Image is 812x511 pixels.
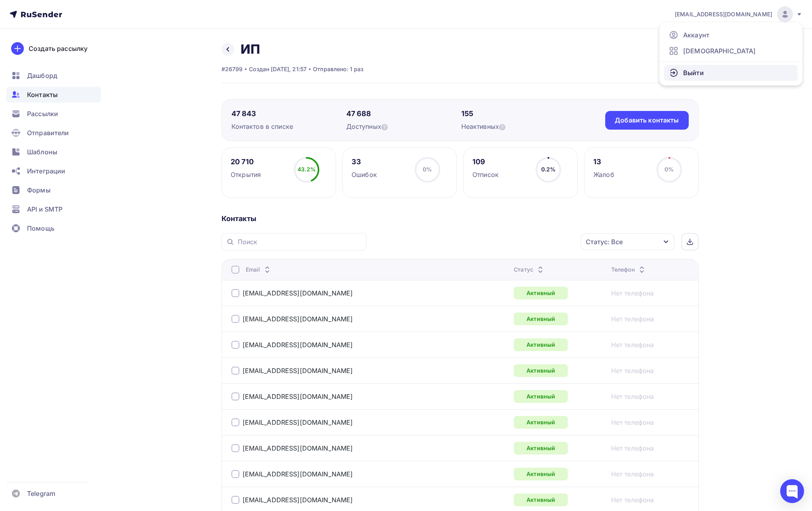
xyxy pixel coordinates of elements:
a: Нет телефона [611,288,654,298]
div: Создан [DATE], 21:57 [249,65,307,73]
a: Нет телефона [611,418,654,427]
div: Статус: Все [586,237,623,247]
div: Активный [514,364,568,377]
span: Формы [27,185,51,195]
div: Добавить контакты [615,116,679,125]
span: 43.2% [297,166,316,173]
div: Телефон [611,266,647,274]
span: Аккаунт [683,30,709,40]
div: Активный [514,338,568,351]
span: Дашборд [27,71,57,80]
span: Telegram [27,489,55,498]
span: 0.2% [541,166,556,173]
a: Рассылки [6,106,101,122]
a: [EMAIL_ADDRESS][DOMAIN_NAME] [243,367,353,375]
input: Поиск [238,237,362,246]
a: [EMAIL_ADDRESS][DOMAIN_NAME] [243,496,353,504]
a: Нет телефона [611,495,654,505]
div: 33 [352,157,377,167]
div: Доступных [346,122,461,131]
span: [EMAIL_ADDRESS][DOMAIN_NAME] [675,10,772,18]
a: [EMAIL_ADDRESS][DOMAIN_NAME] [243,392,353,400]
span: Помощь [27,223,54,233]
a: Контакты [6,87,101,103]
span: Шаблоны [27,147,57,157]
div: 109 [472,157,499,167]
div: 13 [593,157,614,167]
span: [DEMOGRAPHIC_DATA] [683,46,756,56]
div: Активный [514,494,568,506]
div: 20 710 [231,157,261,167]
div: Ошибок [352,170,377,179]
a: Дашборд [6,68,101,84]
a: [EMAIL_ADDRESS][DOMAIN_NAME] [243,315,353,323]
a: Нет телефона [611,366,654,375]
div: Отправлено: 1 раз [313,65,363,73]
div: Активный [514,468,568,480]
span: API и SMTP [27,204,62,214]
button: Статус: Все [580,233,675,251]
span: Выйти [683,68,704,78]
a: Нет телефона [611,340,654,350]
div: Жалоб [593,170,614,179]
span: Контакты [27,90,58,99]
div: Статус [514,266,545,274]
a: Нет телефона [611,443,654,453]
div: Контактов в списке [231,122,346,131]
ul: [EMAIL_ADDRESS][DOMAIN_NAME] [659,22,802,85]
a: Нет телефона [611,314,654,324]
span: Рассылки [27,109,58,119]
span: Интеграции [27,166,65,176]
div: Email [246,266,272,274]
a: Нет телефона [611,469,654,479]
a: [EMAIL_ADDRESS][DOMAIN_NAME] [243,289,353,297]
a: [EMAIL_ADDRESS][DOMAIN_NAME] [243,444,353,452]
a: [EMAIL_ADDRESS][DOMAIN_NAME] [243,418,353,426]
div: Активный [514,442,568,455]
div: Контакты [221,214,699,223]
a: Отправители [6,125,101,141]
div: Неактивных [461,122,576,131]
a: [EMAIL_ADDRESS][DOMAIN_NAME] [243,470,353,478]
div: 155 [461,109,576,119]
div: #26799 [221,65,243,73]
a: Нет телефона [611,392,654,401]
a: [EMAIL_ADDRESS][DOMAIN_NAME] [675,6,802,22]
div: Активный [514,416,568,429]
div: Открытия [231,170,261,179]
div: 47 688 [346,109,461,119]
div: Создать рассылку [29,44,87,53]
div: Активный [514,313,568,325]
a: Формы [6,182,101,198]
a: [EMAIL_ADDRESS][DOMAIN_NAME] [243,341,353,349]
h2: ИП [241,41,260,57]
div: Отписок [472,170,499,179]
a: Шаблоны [6,144,101,160]
span: Отправители [27,128,69,138]
span: 0% [423,166,432,173]
span: 0% [664,166,674,173]
div: 47 843 [231,109,346,119]
div: Активный [514,287,568,299]
div: Активный [514,390,568,403]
